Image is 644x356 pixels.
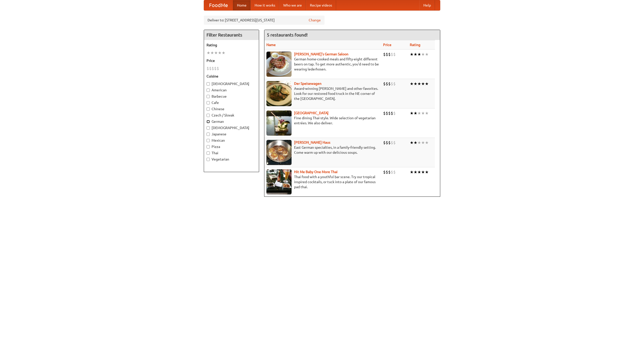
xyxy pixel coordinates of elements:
li: $ [386,140,388,145]
li: ★ [425,52,429,57]
input: American [207,89,210,92]
li: $ [393,169,396,175]
li: ★ [218,50,222,56]
li: $ [391,169,393,175]
a: [PERSON_NAME] Haus [294,140,330,144]
li: $ [383,110,386,116]
li: ★ [410,169,414,175]
li: $ [391,110,393,116]
li: ★ [414,140,417,145]
label: Chinese [207,106,256,111]
label: German [207,119,256,124]
li: ★ [421,140,425,145]
img: esthers.jpg [266,52,292,77]
h4: Filter Restaurants [204,30,259,40]
input: Pizza [207,145,210,148]
li: $ [386,81,388,87]
li: ★ [414,169,417,175]
li: ★ [222,50,225,56]
input: Barbecue [207,95,210,98]
li: ★ [417,110,421,116]
li: ★ [425,110,429,116]
label: Japanese [207,132,256,137]
li: ★ [417,140,421,145]
label: Cafe [207,100,256,105]
label: [DEMOGRAPHIC_DATA] [207,81,256,86]
img: kohlhaus.jpg [266,140,292,165]
li: $ [383,52,386,57]
li: $ [388,52,391,57]
input: [DEMOGRAPHIC_DATA] [207,126,210,130]
label: Barbecue [207,94,256,99]
li: $ [391,52,393,57]
input: Japanese [207,133,210,136]
li: ★ [417,81,421,87]
a: Der Speisewagen [294,82,321,86]
a: Home [233,0,251,10]
input: German [207,120,210,123]
input: [DEMOGRAPHIC_DATA] [207,82,210,86]
input: Chinese [207,107,210,111]
p: Award-winning [PERSON_NAME] and other favorites. Look for our restored food truck in the NE corne... [266,86,379,101]
li: ★ [214,50,218,56]
a: [PERSON_NAME]'s German Saloon [294,52,348,56]
div: Deliver to: [STREET_ADDRESS][US_STATE] [204,16,325,25]
li: $ [214,66,217,71]
li: $ [212,66,214,71]
a: Hit Me Baby One More Thai [294,170,338,174]
li: ★ [425,169,429,175]
li: $ [383,140,386,145]
input: Cafe [207,101,210,104]
label: Thai [207,150,256,155]
li: $ [393,81,396,87]
li: $ [393,52,396,57]
li: ★ [414,110,417,116]
li: ★ [421,52,425,57]
a: Change [309,18,321,23]
a: Recipe videos [306,0,336,10]
li: $ [386,169,388,175]
a: FoodMe [204,0,233,10]
a: Rating [410,43,420,47]
li: $ [386,52,388,57]
li: ★ [425,81,429,87]
a: Price [383,43,391,47]
li: $ [388,169,391,175]
li: $ [393,140,396,145]
a: Help [419,0,435,10]
li: ★ [207,50,210,56]
input: Mexican [207,139,210,142]
li: ★ [417,52,421,57]
li: ★ [410,140,414,145]
li: $ [209,66,212,71]
img: speisewagen.jpg [266,81,292,106]
li: $ [388,140,391,145]
li: ★ [410,81,414,87]
li: $ [391,81,393,87]
li: ★ [421,110,425,116]
li: $ [386,110,388,116]
li: ★ [410,110,414,116]
p: Thai food with a youthful bar scene. Try our tropical inspired cocktails, or tuck into a plate of... [266,174,379,189]
img: babythai.jpg [266,169,292,194]
p: East German specialties, in a family-friendly setting. Come warm up with our delicious soups. [266,145,379,155]
li: $ [388,110,391,116]
li: $ [388,81,391,87]
li: $ [383,169,386,175]
li: ★ [414,81,417,87]
a: How it works [251,0,279,10]
li: ★ [421,169,425,175]
li: ★ [421,81,425,87]
a: Name [266,43,276,47]
li: $ [391,140,393,145]
li: $ [383,81,386,87]
input: Vegetarian [207,158,210,161]
a: [GEOGRAPHIC_DATA] [294,111,329,115]
li: $ [393,110,396,116]
label: Czech / Slovak [207,113,256,118]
